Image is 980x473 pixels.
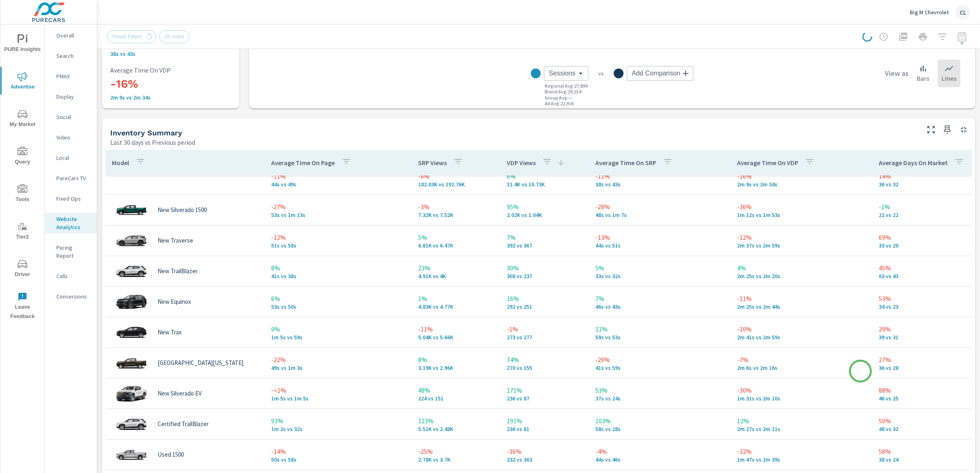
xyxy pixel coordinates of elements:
p: 236 vs 81 [507,426,582,432]
p: 1m 12s vs 1m 53s [737,212,866,218]
p: 4,826 vs 4,774 [418,303,494,310]
p: 7,322 vs 7,516 [418,212,494,218]
div: Display [45,91,97,103]
p: -29% [595,355,724,365]
p: 37s vs 24s [595,395,724,402]
img: glamour [115,351,148,375]
p: 41s vs 59s [595,365,724,371]
p: 74% [507,355,582,365]
p: Social [56,113,90,121]
p: Lines [942,73,956,83]
span: Tier2 [3,222,42,242]
p: New Silverado 1500 [158,206,207,214]
p: Brand Avg : 29,154 [545,89,581,95]
p: 1m 5s vs 59s [271,334,405,340]
button: Make Fullscreen [924,123,938,136]
p: Average Time On VDP [110,66,231,74]
p: -4% [595,446,724,456]
p: 5% [595,263,724,273]
p: 51s vs 58s [271,242,405,249]
p: -12% [737,232,866,242]
img: glamour [115,198,148,222]
div: Calls [45,270,97,282]
p: 7% [595,294,724,303]
span: Sessions [549,69,575,77]
p: -28% [595,202,724,212]
p: 191% [507,416,582,426]
p: 236 vs 87 [507,395,582,402]
p: 41s vs 38s [271,273,405,279]
p: Display [56,93,90,101]
div: nav menu [0,24,45,325]
p: -12% [271,232,405,242]
p: [GEOGRAPHIC_DATA][US_STATE] [158,359,243,367]
p: New TrailBlazer [158,267,198,275]
p: 44s vs 51s [595,242,724,249]
p: 46s vs 43s [595,303,724,310]
p: -3% [418,202,494,212]
p: -30% [737,385,866,395]
p: 292 vs 251 [507,303,582,310]
p: 103% [595,416,724,426]
p: Last 30 days vs Previous period [110,137,195,147]
p: 59s vs 53s [595,334,724,340]
p: 1m 2s vs 32s [271,426,405,432]
img: glamour [115,381,148,406]
img: glamour [115,259,148,283]
p: 1m 31s vs 2m 10s [737,395,866,402]
p: 95% [507,202,582,212]
p: 16% [507,294,582,303]
p: -<1% [271,385,405,395]
p: 1m 47s vs 2m 39s [737,456,866,463]
p: 2m 6s vs 2m 16s [737,365,866,371]
p: Group Avg : — [545,95,572,101]
p: 2,783 vs 3,701 [418,456,494,463]
span: Leave Feedback [3,292,42,321]
p: 4% [737,263,866,273]
h3: -16% [110,77,231,91]
p: vs [588,70,614,77]
p: Average Days On Market [879,159,948,167]
p: -11% [418,324,494,334]
img: glamour [115,412,148,436]
div: Add Comparison [627,66,693,81]
p: 48s vs 1m 7s [595,212,724,218]
p: -22% [271,355,405,365]
p: New Traverse [158,237,193,244]
div: Fixed Ops [45,192,97,205]
p: -27% [271,202,405,212]
p: Video [56,133,90,141]
p: PMAX [56,72,90,80]
p: 308 vs 237 [507,273,582,279]
p: Website Analytics [56,215,90,231]
p: Local [56,154,90,162]
p: Pacing Report [56,243,90,260]
div: Video [45,131,97,144]
p: 7% [507,232,582,242]
p: 93% [271,416,405,426]
p: New Equinox [158,298,191,305]
div: Conversions [45,290,97,303]
p: Overall [56,31,90,40]
p: 48% [418,385,494,395]
p: -36% [507,446,582,456]
p: Average Time On SRP [595,159,656,167]
p: -32% [737,446,866,456]
p: Used 1500 [158,451,184,458]
p: -13% [595,232,724,242]
p: Big M Chevrolet [910,9,949,16]
span: Tools [3,184,42,204]
p: PureCars TV [56,174,90,182]
span: Add Comparison [632,69,680,77]
img: glamour [115,320,148,345]
p: -36% [737,202,866,212]
p: 2m 41s vs 2m 59s [737,334,866,340]
div: Sessions [544,66,588,81]
span: My Market [3,109,42,129]
div: Local [45,152,97,164]
p: 5,511 vs 2,476 [418,426,494,432]
p: Fixed Ops [56,195,90,203]
h5: Inventory Summary [110,128,182,137]
p: 53s vs 50s [271,303,405,310]
p: Conversions [56,292,90,301]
